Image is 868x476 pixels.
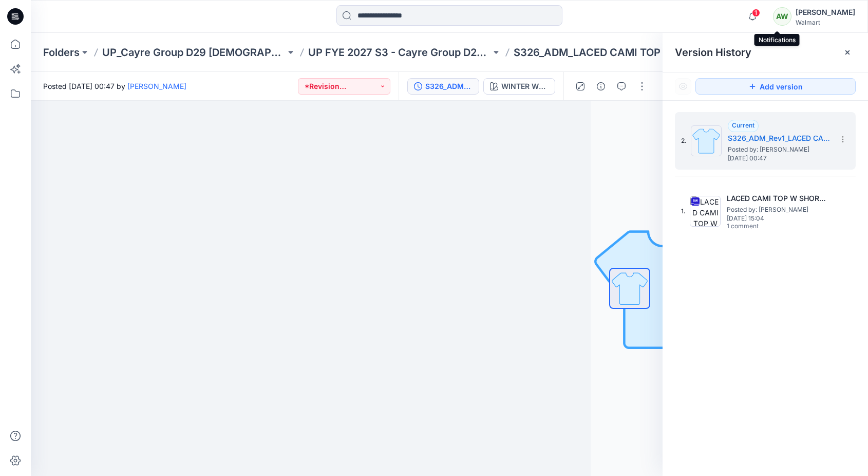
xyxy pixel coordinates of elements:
[127,82,186,90] a: [PERSON_NAME]
[591,216,734,360] img: No Outline
[501,81,549,92] div: WINTER WHITE-VOILE_MULTI COLOR EMB
[796,6,855,19] div: [PERSON_NAME]
[681,136,687,145] span: 2.
[728,155,831,162] span: [DATE] 00:47
[43,45,80,60] a: Folders
[681,207,686,216] span: 1.
[425,81,473,92] div: S326_ADM_Rev1_LACED CAMI TOP W SHORT SET_OPT B_COLORWAYS
[483,78,555,95] button: WINTER WHITE-VOILE_MULTI COLOR EMB
[796,19,855,26] div: Walmart
[727,192,829,205] h5: LACED CAMI TOP W SHORT SET_OPT B
[18,134,532,476] img: eyJhbGciOiJIUzI1NiIsImtpZCI6IjAiLCJzbHQiOiJzZXMiLCJ0eXAiOiJKV1QifQ.eyJkYXRhIjp7InR5cGUiOiJzdG9yYW...
[773,7,791,26] div: AW
[695,78,856,95] button: Add version
[675,78,691,95] button: Show Hidden Versions
[610,269,649,308] img: All colorways
[514,45,697,60] p: S326_ADM_LACED CAMI TOP W SHORT SET_OPT B
[43,81,186,91] span: Posted [DATE] 00:47 by
[752,9,760,17] span: 1
[727,205,829,215] span: Posted by: Alice Woo
[407,78,479,95] button: S326_ADM_Rev1_LACED CAMI TOP W SHORT SET_OPT B_COLORWAYS
[102,45,286,60] a: UP_Cayre Group D29 [DEMOGRAPHIC_DATA] Sleep/Loungewear
[727,223,799,231] span: 1 comment
[732,121,754,129] span: Current
[690,196,721,227] img: LACED CAMI TOP W SHORT SET_OPT B
[691,125,722,156] img: S326_ADM_Rev1_LACED CAMI TOP W SHORT SET_OPT B_COLORWAYS
[728,144,831,155] span: Posted by: Alice Woo
[727,215,829,222] span: [DATE] 15:04
[728,132,831,144] h5: S326_ADM_Rev1_LACED CAMI TOP W SHORT SET_OPT B_COLORWAYS
[843,48,852,57] button: Close
[675,46,751,59] span: Version History
[308,45,492,60] a: UP FYE 2027 S3 - Cayre Group D29 [DEMOGRAPHIC_DATA] Sleepwear
[593,78,609,95] button: Details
